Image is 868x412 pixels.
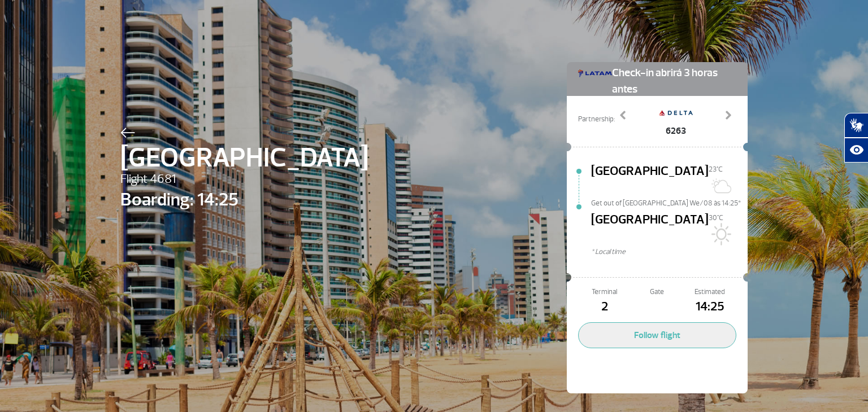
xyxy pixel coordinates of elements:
[591,211,709,247] span: [GEOGRAPHIC_DATA]
[591,247,748,257] span: * Local time
[120,138,368,178] span: [GEOGRAPHIC_DATA]
[578,287,631,297] span: Terminal
[709,174,731,197] img: Sol com muitas nuvens
[631,287,683,297] span: Gate
[684,297,736,317] span: 14:25
[120,170,368,189] span: Flight 4681
[709,223,731,246] img: Sol
[591,198,748,206] span: Get out of [GEOGRAPHIC_DATA] We/08 às 14:25*
[612,62,736,98] span: Check-in abrirá 3 horas antes
[578,114,615,125] span: Partnership:
[591,162,709,198] span: [GEOGRAPHIC_DATA]
[844,138,868,163] button: Abrir recursos assistivos.
[844,113,868,163] div: Plugin de acessibilidade da Hand Talk.
[709,165,723,174] span: 23°C
[659,124,693,138] span: 6263
[578,297,631,317] span: 2
[578,322,736,348] button: Follow flight
[120,186,368,213] span: Boarding: 14:25
[844,113,868,138] button: Abrir tradutor de língua de sinais.
[684,287,736,297] span: Estimated
[709,213,723,222] span: 30°C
